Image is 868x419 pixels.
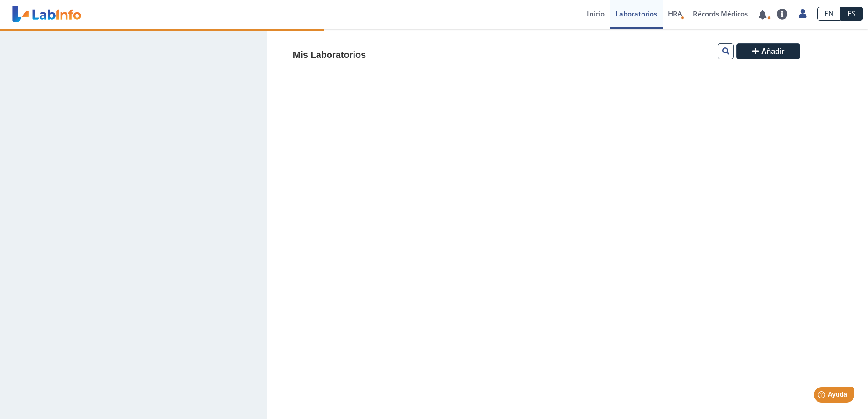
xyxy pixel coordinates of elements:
[817,7,841,21] a: EN
[787,383,858,409] iframe: Help widget launcher
[736,43,800,59] button: Añadir
[293,50,366,61] h4: Mis Laboratorios
[668,9,682,18] span: HRA
[841,7,863,21] a: ES
[761,47,785,55] span: Añadir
